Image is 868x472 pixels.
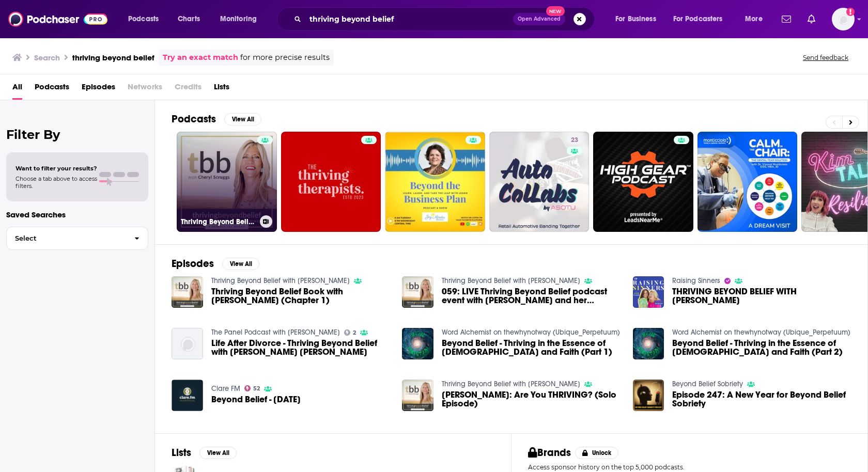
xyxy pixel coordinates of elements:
button: Send feedback [800,53,851,62]
span: Charts [178,12,200,26]
a: The Panel Podcast with Jen Hilz [211,328,340,337]
a: Show notifications dropdown [803,10,819,28]
img: Life After Divorce - Thriving Beyond Belief with Susie Rob [172,328,203,359]
button: open menu [121,11,172,27]
a: Charts [171,11,206,27]
h2: Brands [528,446,571,459]
img: User Profile [832,8,855,30]
img: 059: LIVE Thriving Beyond Belief podcast event with Cheryl Scruggs and her daughters Lauren Scrug... [402,276,433,308]
img: THRIVING BEYOND BELIEF WITH CHERYL SCRUGGS [633,276,664,308]
button: View All [224,113,261,125]
span: 23 [571,135,578,146]
span: 2 [353,331,356,335]
a: EpisodesView All [172,257,259,270]
img: Beyond Belief - Thriving in the Essence of God and Faith (Part 1) [402,328,433,359]
button: View All [222,258,259,270]
button: View All [199,447,237,459]
span: Networks [128,78,162,100]
a: Thriving Beyond Belief Book with Cheryl Scruggs (Chapter 1) [172,276,203,308]
button: open menu [213,11,270,27]
h2: Episodes [172,257,214,270]
span: New [546,6,565,16]
span: Choose a tab above to access filters. [16,175,97,190]
a: Beyond Belief - Thriving in the Essence of God and Faith (Part 2) [672,339,851,356]
span: Beyond Belief - [DATE] [211,395,301,404]
h2: Filter By [6,127,148,142]
a: Beyond Belief - Thriving in the Essence of God and Faith (Part 1) [442,339,621,356]
a: PodcastsView All [172,113,261,125]
div: Search podcasts, credits, & more... [287,7,605,31]
a: Cheryl Scruggs: Are You THRIVING? (Solo Episode) [442,390,621,408]
a: Episode 247: A New Year for Beyond Belief Sobriety [672,390,851,408]
p: Saved Searches [6,210,148,219]
button: open menu [667,11,738,27]
h2: Lists [172,446,191,459]
span: Life After Divorce - Thriving Beyond Belief with [PERSON_NAME] [PERSON_NAME] [211,339,390,356]
span: For Podcasters [673,12,723,26]
span: Thriving Beyond Belief Book with [PERSON_NAME] (Chapter 1) [211,287,390,305]
a: 23 [489,132,590,232]
span: Select [7,235,126,242]
a: Episode 247: A New Year for Beyond Belief Sobriety [633,380,664,411]
a: Thriving Beyond Belief with Cheryl Scruggs [442,276,580,285]
svg: Add a profile image [846,8,855,16]
button: Unlock [575,447,619,459]
a: Thriving Beyond Belief with Cheryl Scruggs [442,380,580,388]
span: Podcasts [128,12,159,26]
a: 2 [344,329,357,336]
a: All [12,78,22,100]
span: More [745,12,763,26]
span: For Business [615,12,656,26]
a: Raising Sinners [672,276,720,285]
span: 52 [253,386,260,391]
span: Logged in as heidi.egloff [832,8,855,30]
img: Beyond Belief - Sunday 16th June 2024 [172,380,203,411]
button: open menu [608,11,669,27]
span: Monitoring [220,12,257,26]
a: Podcasts [35,78,69,100]
button: Select [6,227,148,250]
h3: Search [34,53,60,62]
button: Open AdvancedNew [513,13,565,25]
a: Thriving Beyond Belief with [PERSON_NAME] [177,132,277,232]
a: Word Alchemist on thewhynotway (Ubique_Perpetuum) [672,328,850,337]
h2: Podcasts [172,113,216,125]
a: 059: LIVE Thriving Beyond Belief podcast event with Cheryl Scruggs and her daughters Lauren Scrug... [442,287,621,305]
span: 059: LIVE Thriving Beyond Belief podcast event with [PERSON_NAME] and her daughters [PERSON_NAME]... [442,287,621,305]
img: Podchaser - Follow, Share and Rate Podcasts [8,9,107,29]
a: Beyond Belief - Sunday 16th June 2024 [211,395,301,404]
a: Life After Divorce - Thriving Beyond Belief with Susie Rob [211,339,390,356]
img: Cheryl Scruggs: Are You THRIVING? (Solo Episode) [402,380,433,411]
a: 23 [567,136,582,144]
input: Search podcasts, credits, & more... [305,11,513,27]
button: Show profile menu [832,8,855,30]
a: 52 [244,385,260,391]
a: Thriving Beyond Belief with Cheryl Scruggs [211,276,350,285]
span: Beyond Belief - Thriving in the Essence of [DEMOGRAPHIC_DATA] and Faith (Part 2) [672,339,851,356]
span: Open Advanced [518,17,561,22]
span: Credits [175,78,202,100]
span: [PERSON_NAME]: Are You THRIVING? (Solo Episode) [442,390,621,408]
a: Beyond Belief Sobriety [672,380,743,388]
a: Episodes [82,78,115,100]
a: Word Alchemist on thewhynotway (Ubique_Perpetuum) [442,328,620,337]
a: Thriving Beyond Belief Book with Cheryl Scruggs (Chapter 1) [211,287,390,305]
a: Lists [214,78,229,100]
a: Show notifications dropdown [778,10,795,28]
span: Want to filter your results? [16,165,97,172]
a: THRIVING BEYOND BELIEF WITH CHERYL SCRUGGS [672,287,851,305]
a: ListsView All [172,446,237,459]
img: Beyond Belief - Thriving in the Essence of God and Faith (Part 2) [633,328,664,359]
